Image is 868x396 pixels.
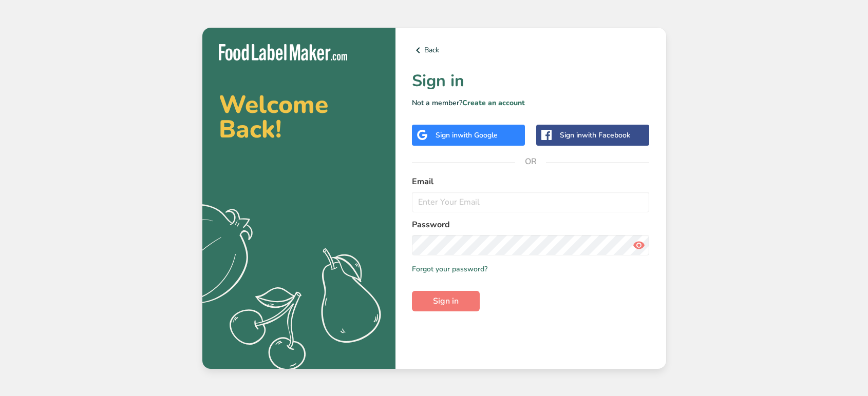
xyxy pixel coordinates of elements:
span: Sign in [433,295,459,307]
span: with Google [458,130,498,140]
p: Not a member? [412,97,650,108]
span: with Facebook [582,130,630,140]
span: OR [515,146,546,177]
input: Enter Your Email [412,192,650,212]
img: Food Label Maker [219,44,347,61]
a: Back [412,44,650,56]
h1: Sign in [412,69,650,93]
a: Create an account [462,98,525,108]
h2: Welcome Back! [219,92,379,142]
a: Forgot your password? [412,264,487,274]
button: Sign in [412,291,480,311]
label: Password [412,219,650,231]
div: Sign in [436,130,498,141]
label: Email [412,175,650,188]
div: Sign in [560,130,630,141]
